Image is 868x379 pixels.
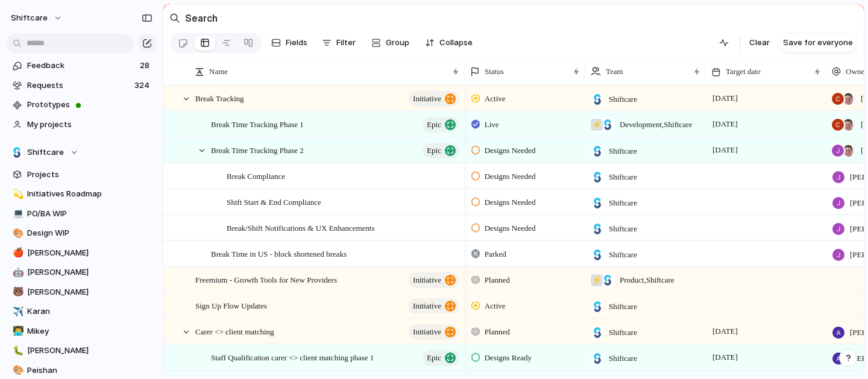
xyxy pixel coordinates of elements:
h2: Search [185,11,218,25]
span: Initiatives Roadmap [27,188,153,200]
span: Sign Up Flow Updates [195,298,267,312]
span: Shiftcare [27,146,64,158]
div: 🎨 [13,227,21,240]
a: Projects [6,166,157,184]
span: Shiftcare [609,93,637,105]
div: 🤖 [13,266,21,280]
span: [DATE] [709,117,741,131]
a: Prototypes [6,96,157,114]
span: initiative [413,90,441,107]
span: Designs Needed [485,171,536,183]
span: Shift Start & End Compliance [227,195,321,208]
span: [DATE] [709,324,741,339]
span: Break Time Tracking Phase 2 [211,143,304,157]
span: initiative [413,324,441,340]
span: [DATE] [709,143,741,157]
span: Shiftcare [609,145,637,157]
span: Name [209,66,228,78]
span: Freemium - Growth Tools for New Providers [195,272,337,286]
button: Epic [423,143,459,158]
div: 🎨Design WIP [6,224,157,242]
span: Group [386,37,409,49]
span: [DATE] [709,91,741,105]
span: Epic [427,116,441,133]
span: Shiftcare [609,352,637,365]
span: Fields [286,37,307,49]
span: Projects [27,169,153,181]
span: [PERSON_NAME] [27,345,153,357]
button: 🐛 [11,345,23,357]
a: Feedback28 [6,57,157,75]
div: ⚡ [591,119,603,131]
button: initiative [409,298,459,314]
span: Target date [726,66,761,78]
div: 🐛 [13,344,21,358]
div: ✈️ [13,305,21,319]
span: Shiftcare [609,197,637,209]
span: Design WIP [27,227,153,239]
button: Clear [744,33,775,52]
span: Shiftcare [609,249,637,261]
button: ✈️ [11,305,23,318]
span: [PERSON_NAME] [27,247,153,259]
span: 28 [140,60,152,72]
a: 🍎[PERSON_NAME] [6,244,157,262]
div: 🎨 [13,363,21,377]
span: Karan [27,305,153,318]
span: Planned [485,274,510,286]
span: Designs Needed [485,222,536,234]
button: shiftcare [5,8,69,28]
span: initiative [413,272,441,289]
span: Shiftcare [609,171,637,183]
span: Clear [749,37,770,49]
div: 👨‍💻 [13,324,21,338]
button: Collapse [420,33,477,52]
span: Collapse [439,37,473,49]
span: Status [485,66,504,78]
span: Parked [485,248,506,260]
span: Break/Shift Notifications & UX Enhancements [227,221,375,234]
span: Team [606,66,623,78]
span: Owner [846,66,867,78]
span: Epic [427,349,441,366]
span: Active [485,93,506,105]
span: Designs Needed [485,145,536,157]
span: Prototypes [27,99,153,111]
button: initiative [409,272,459,288]
button: Epic [423,117,459,133]
span: Epic [427,142,441,159]
button: Filter [317,33,360,52]
span: Break Time in US - block shortened breaks [211,246,347,260]
div: ⚡ [591,274,603,286]
a: ✈️Karan [6,302,157,321]
button: Shiftcare [6,143,157,161]
div: 🐻 [13,285,21,299]
div: 🐛[PERSON_NAME] [6,342,157,360]
button: 🐻 [11,286,23,298]
span: Break Tracking [195,91,244,105]
button: 🎨 [11,227,23,239]
button: Fields [266,33,312,52]
a: 🐻[PERSON_NAME] [6,283,157,301]
span: Carer <> client matching [195,324,274,338]
div: 💻 [13,207,21,221]
span: Mikey [27,325,153,337]
button: 💻 [11,208,23,220]
a: 💻PO/BA WIP [6,205,157,223]
span: Shiftcare [609,223,637,235]
div: 💫 [13,187,21,201]
span: shiftcare [11,12,48,24]
button: 🤖 [11,266,23,278]
span: Requests [27,80,131,92]
button: Save for everyone [778,33,858,52]
span: [PERSON_NAME] [27,266,153,278]
a: Requests324 [6,77,157,95]
div: 🤖[PERSON_NAME] [6,263,157,281]
span: Designs Needed [485,196,536,208]
span: Break Compliance [227,169,285,183]
span: Product , Shiftcare [620,274,675,286]
span: Peishan [27,365,153,377]
span: Shiftcare [609,327,637,339]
